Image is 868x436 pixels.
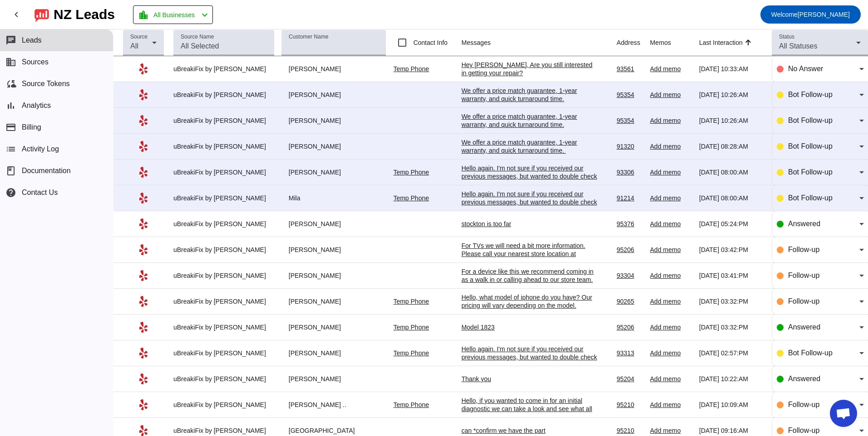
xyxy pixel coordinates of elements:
[788,426,819,434] span: Follow-up
[461,220,597,228] div: stockton is too far
[281,271,386,280] div: [PERSON_NAME]
[461,426,597,435] div: can *confirm we have the part
[199,10,210,20] mat-icon: chevron_left
[393,349,429,357] a: Temp Phone
[650,91,692,99] div: Add memo
[22,58,49,66] span: Sources
[393,298,429,305] a: Temp Phone
[411,38,448,47] label: Contact Info
[461,375,597,383] div: Thank you
[650,142,692,150] div: Add memo
[281,194,386,202] div: Mila
[616,426,643,435] div: 95210
[650,220,692,228] div: Add memo
[788,271,819,279] span: Follow-up
[779,42,817,50] span: All Statuses
[616,375,643,383] div: 95204
[35,7,49,22] img: logo
[699,220,764,228] div: [DATE] 05:24:PM
[650,349,692,357] div: Add memo
[138,10,149,20] mat-icon: location_city
[616,246,643,254] div: 95206
[461,112,597,129] div: We offer a price match guarantee, 1-year warranty, and quick turnaround time.​
[138,373,149,384] mat-icon: Yelp
[788,375,820,383] span: Answered
[138,115,149,126] mat-icon: Yelp
[22,123,41,131] span: Billing
[650,271,692,280] div: Add memo
[130,42,138,50] span: All
[173,194,274,202] div: uBreakiFix by [PERSON_NAME]
[173,142,274,150] div: uBreakiFix by [PERSON_NAME]
[461,323,597,331] div: Model 1823
[461,190,597,214] div: Hello again. I'm not sure if you received our previous messages, but wanted to double check if we...
[650,323,692,331] div: Add memo
[281,142,386,150] div: [PERSON_NAME]
[138,63,149,74] mat-icon: Yelp
[181,34,214,40] mat-label: Source Name
[461,61,597,77] div: Hey [PERSON_NAME], Are you still interested in getting your repair?​
[461,345,597,369] div: Hello again. I'm not sure if you received our previous messages, but wanted to double check if we...
[138,322,149,333] mat-icon: Yelp
[281,297,386,305] div: [PERSON_NAME]
[788,349,833,357] span: Bot Follow-up
[699,375,764,383] div: [DATE] 10:22:AM
[173,91,274,99] div: uBreakiFix by [PERSON_NAME]
[788,246,819,253] span: Follow-up
[699,323,764,331] div: [DATE] 03:32:PM
[788,168,833,176] span: Bot Follow-up
[5,57,16,68] mat-icon: business
[138,296,149,307] mat-icon: Yelp
[616,29,650,56] th: Address
[173,220,274,228] div: uBreakiFix by [PERSON_NAME]
[461,87,597,103] div: We offer a price match guarantee, 1-year warranty, and quick turnaround time.​
[22,80,70,88] span: Source Tokens
[616,297,643,305] div: 90265
[281,246,386,254] div: [PERSON_NAME]
[173,323,274,331] div: uBreakiFix by [PERSON_NAME]
[650,401,692,409] div: Add memo
[130,34,148,40] mat-label: Source
[461,293,597,310] div: Hello, what model of iphone do you have? Our pricing will vary depending on the model.
[22,167,71,175] span: Documentation
[650,246,692,254] div: Add memo
[173,426,274,435] div: uBreakiFix by [PERSON_NAME]
[699,65,764,73] div: [DATE] 10:33:AM
[699,349,764,357] div: [DATE] 02:57:PM
[699,401,764,409] div: [DATE] 10:09:AM
[788,65,823,73] span: No Answer
[650,29,699,56] th: Memos
[173,349,274,357] div: uBreakiFix by [PERSON_NAME]
[616,401,643,409] div: 95210
[393,401,429,408] a: Temp Phone
[281,220,386,228] div: [PERSON_NAME]
[5,187,16,198] mat-icon: help
[699,116,764,125] div: [DATE] 10:26:AM
[138,244,149,255] mat-icon: Yelp
[788,142,833,150] span: Bot Follow-up
[22,189,58,197] span: Contact Us
[173,401,274,409] div: uBreakiFix by [PERSON_NAME]
[153,9,195,21] span: All Businesses
[461,267,597,316] div: For a device like this we recommend coming in as a walk in or calling ahead to our store team. Th...
[173,65,274,73] div: uBreakiFix by [PERSON_NAME]
[650,65,692,73] div: Add memo
[181,41,267,52] input: All Selected
[650,375,692,383] div: Add memo
[281,91,386,99] div: [PERSON_NAME]
[699,38,743,47] div: Last Interaction
[393,169,429,176] a: Temp Phone
[650,168,692,176] div: Add memo
[699,142,764,150] div: [DATE] 08:28:AM
[138,348,149,358] mat-icon: Yelp
[616,168,643,176] div: 93306
[173,271,274,280] div: uBreakiFix by [PERSON_NAME]
[461,164,597,189] div: Hello again. I'm not sure if you received our previous messages, but wanted to double check if we...
[650,116,692,125] div: Add memo
[788,297,819,305] span: Follow-up
[616,116,643,125] div: 95354
[173,168,274,176] div: uBreakiFix by [PERSON_NAME]
[138,193,149,203] mat-icon: Yelp
[830,400,857,427] a: Open chat
[699,297,764,305] div: [DATE] 03:32:PM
